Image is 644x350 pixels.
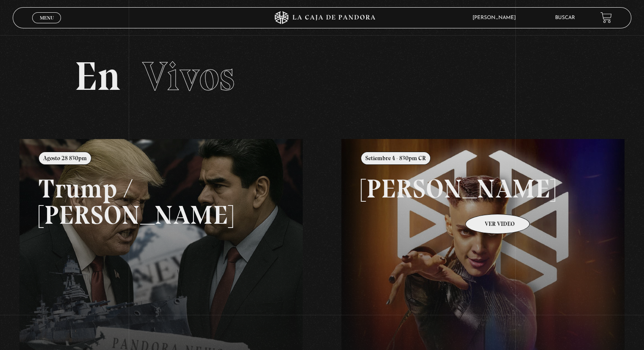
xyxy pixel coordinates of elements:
span: [PERSON_NAME] [468,15,524,20]
span: Menu [40,15,54,20]
a: View your shopping cart [600,12,612,23]
h2: En [75,56,569,97]
span: Cerrar [37,22,57,28]
span: Vivos [142,52,235,100]
a: Buscar [555,15,575,20]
